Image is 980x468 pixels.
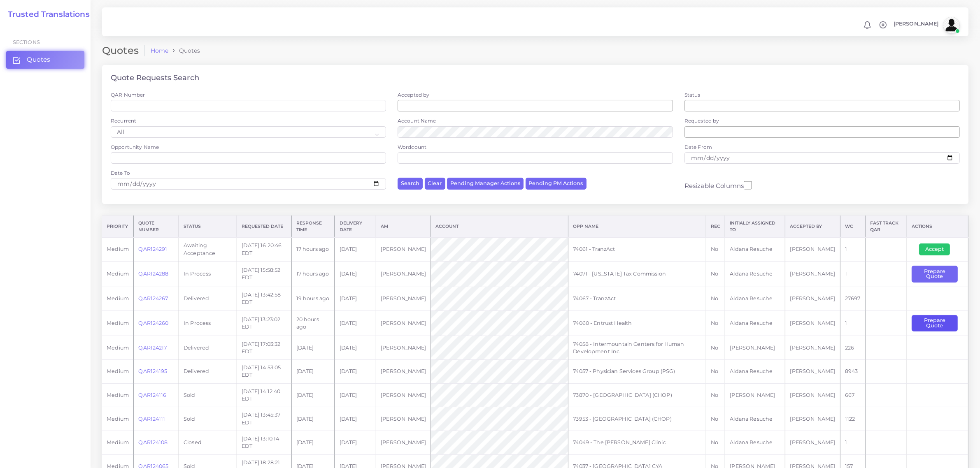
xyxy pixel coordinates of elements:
td: [PERSON_NAME] [785,310,840,336]
a: QAR124116 [138,392,166,398]
td: [PERSON_NAME] [376,287,431,310]
label: Opportunity Name [111,144,159,151]
th: Priority [102,216,134,237]
td: Delivered [179,360,237,384]
a: Prepare Quote [912,271,964,277]
td: [PERSON_NAME] [376,310,431,336]
td: No [706,383,725,407]
td: Aldana Resuche [725,407,785,431]
td: No [706,261,725,287]
td: [DATE] 16:20:46 EDT [237,237,291,261]
td: 73870 - [GEOGRAPHIC_DATA] (CHOP) [568,383,706,407]
a: QAR124108 [138,439,168,445]
label: Date To [111,169,130,176]
a: Accept [919,246,956,252]
td: [PERSON_NAME] [376,336,431,360]
td: Delivered [179,287,237,310]
td: Awaiting Acceptance [179,237,237,261]
a: QAR124267 [138,295,168,301]
th: Response Time [291,216,335,237]
td: In Process [179,310,237,336]
button: Search [398,178,423,190]
th: Accepted by [785,216,840,237]
td: [DATE] [335,310,376,336]
span: medium [107,295,129,301]
td: [PERSON_NAME] [785,383,840,407]
td: Aldana Resuche [725,261,785,287]
td: 73953 - [GEOGRAPHIC_DATA] (CHOP) [568,407,706,431]
label: Requested by [684,117,719,124]
td: Delivered [179,336,237,360]
td: Aldana Resuche [725,431,785,455]
label: Status [684,91,701,98]
h2: Quotes [102,45,145,57]
td: 17 hours ago [291,237,335,261]
td: No [706,360,725,384]
span: medium [107,439,129,445]
th: AM [376,216,431,237]
label: Wordcount [398,144,426,151]
th: REC [706,216,725,237]
td: 74049 - The [PERSON_NAME] Clinic [568,431,706,455]
label: Recurrent [111,117,136,124]
th: Quote Number [134,216,179,237]
td: [DATE] [335,360,376,384]
th: Initially Assigned to [725,216,785,237]
td: [DATE] [335,336,376,360]
td: [PERSON_NAME] [376,360,431,384]
td: [DATE] [335,287,376,310]
td: [DATE] 13:10:14 EDT [237,431,291,455]
td: No [706,407,725,431]
td: [DATE] [291,336,335,360]
td: 1 [840,237,865,261]
td: 19 hours ago [291,287,335,310]
a: Prepare Quote [912,320,964,326]
td: 8943 [840,360,865,384]
h2: Trusted Translations [2,10,90,19]
th: Requested Date [237,216,291,237]
th: Opp Name [568,216,706,237]
li: Quotes [168,46,200,55]
td: [PERSON_NAME] [376,237,431,261]
span: Quotes [27,55,50,64]
td: 74060 - Entrust Health [568,310,706,336]
th: Account [431,216,568,237]
input: Resizable Columns [744,180,752,190]
label: Date From [684,144,712,151]
td: No [706,336,725,360]
td: [DATE] 13:45:37 EDT [237,407,291,431]
a: Home [151,46,169,55]
td: [PERSON_NAME] [785,261,840,287]
td: 226 [840,336,865,360]
td: [DATE] 17:03:32 EDT [237,336,291,360]
td: 74071 - [US_STATE] Tax Commission [568,261,706,287]
td: 1 [840,261,865,287]
th: Status [179,216,237,237]
td: Closed [179,431,237,455]
td: [DATE] [335,237,376,261]
td: [DATE] [335,383,376,407]
label: Resizable Columns [684,180,752,190]
th: Fast Track QAR [865,216,907,237]
td: 74057 - Physician Services Group (PSG) [568,360,706,384]
a: QAR124260 [138,320,168,326]
td: [DATE] [335,407,376,431]
td: 1122 [840,407,865,431]
button: Clear [425,178,445,190]
td: [PERSON_NAME] [785,407,840,431]
td: [DATE] [291,383,335,407]
td: Aldana Resuche [725,237,785,261]
button: Prepare Quote [912,266,958,283]
a: QAR124111 [138,416,165,422]
td: [PERSON_NAME] [725,336,785,360]
td: 27697 [840,287,865,310]
td: [PERSON_NAME] [785,287,840,310]
td: [PERSON_NAME] [376,407,431,431]
td: Aldana Resuche [725,310,785,336]
td: [PERSON_NAME] [785,360,840,384]
td: [PERSON_NAME] [725,383,785,407]
td: [PERSON_NAME] [785,237,840,261]
td: [DATE] [291,407,335,431]
span: medium [107,345,129,351]
td: [PERSON_NAME] [785,431,840,455]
